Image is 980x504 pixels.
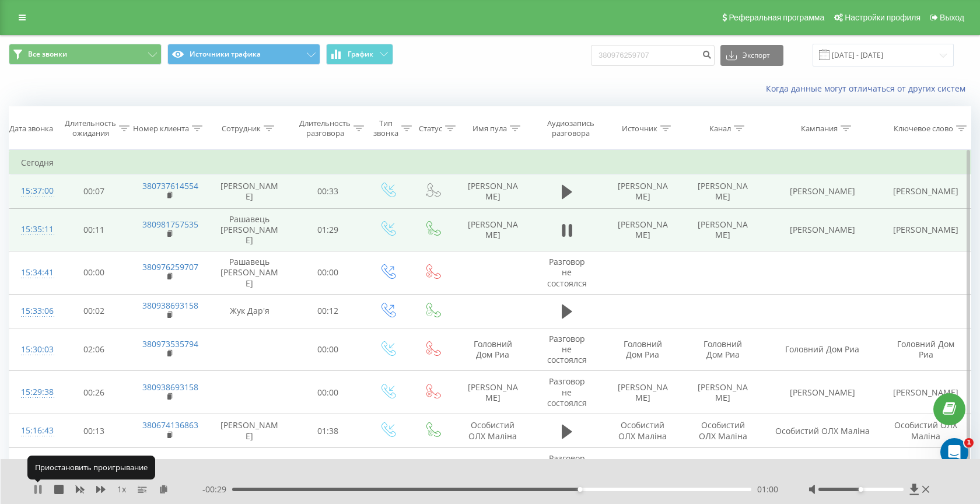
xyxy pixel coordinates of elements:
[208,208,290,251] td: Рашавець [PERSON_NAME]
[547,333,587,365] span: Разговор не состоялся
[729,13,824,22] span: Реферальная программа
[208,294,290,328] td: Жук Дар'я
[291,448,365,491] td: 00:00
[291,414,365,448] td: 01:38
[547,453,587,485] span: Разговор не состоялся
[57,251,131,295] td: 00:00
[142,219,198,230] a: 380981757535
[964,438,974,447] span: 1
[208,251,290,295] td: Рашавець [PERSON_NAME]
[801,124,838,134] div: Кампания
[21,458,45,481] div: 15:13:53
[766,83,971,94] a: Когда данные могут отличаться от других систем
[894,124,953,134] div: Ключевое слово
[603,414,682,448] td: Особистий ОЛХ Маліна
[57,328,131,371] td: 02:06
[21,381,45,404] div: 15:29:38
[757,484,778,495] span: 01:00
[142,338,198,349] a: 380973535794
[720,45,783,66] button: Экспорт
[940,13,964,22] span: Выход
[57,174,131,208] td: 00:07
[591,45,715,66] input: Поиск по номеру
[454,371,531,414] td: [PERSON_NAME]
[763,414,882,448] td: Особистий ОЛХ Маліна
[859,487,863,492] div: Accessibility label
[473,124,507,134] div: Имя пула
[348,50,373,58] span: График
[21,419,45,442] div: 15:16:43
[142,180,198,191] a: 380737614554
[57,208,131,251] td: 00:11
[208,448,290,491] td: [PERSON_NAME]
[603,174,682,208] td: [PERSON_NAME]
[454,208,531,251] td: [PERSON_NAME]
[57,294,131,328] td: 00:02
[881,174,971,208] td: [PERSON_NAME]
[291,294,365,328] td: 00:12
[845,13,921,22] span: Настройки профиля
[21,218,45,241] div: 15:35:11
[222,124,261,134] div: Сотрудник
[202,484,232,495] span: - 00:29
[9,44,162,65] button: Все звонки
[454,174,531,208] td: [PERSON_NAME]
[763,328,882,371] td: Головний Дом Риа
[9,124,53,134] div: Дата звонка
[542,118,600,138] div: Аудиозапись разговора
[603,371,682,414] td: [PERSON_NAME]
[142,261,198,272] a: 380976259707
[27,456,155,479] div: Приостановить проигрывание
[881,328,971,371] td: Головний Дом Риа
[57,371,131,414] td: 00:26
[21,180,45,202] div: 15:37:00
[291,174,365,208] td: 00:33
[142,458,198,469] a: 380956281156
[603,208,682,251] td: [PERSON_NAME]
[547,256,587,288] span: Разговор не состоялся
[682,208,762,251] td: [PERSON_NAME]
[291,328,365,371] td: 00:00
[603,328,682,371] td: Головний Дом Риа
[117,484,126,495] span: 1 x
[622,124,657,134] div: Источник
[21,338,45,361] div: 15:30:03
[142,300,198,311] a: 380938693158
[682,414,762,448] td: Особистий ОЛХ Маліна
[291,251,365,295] td: 00:00
[373,118,398,138] div: Тип звонка
[682,371,762,414] td: [PERSON_NAME]
[881,208,971,251] td: [PERSON_NAME]
[57,448,131,491] td: 00:44
[28,50,67,59] span: Все звонки
[940,438,968,466] iframe: Intercom live chat
[299,118,351,138] div: Длительность разговора
[763,174,882,208] td: [PERSON_NAME]
[763,371,882,414] td: [PERSON_NAME]
[291,208,365,251] td: 01:29
[21,261,45,284] div: 15:34:41
[419,124,442,134] div: Статус
[208,174,290,208] td: [PERSON_NAME]
[709,124,731,134] div: Канал
[881,371,971,414] td: [PERSON_NAME]
[133,124,189,134] div: Номер клиента
[9,151,971,174] td: Сегодня
[454,414,531,448] td: Особистий ОЛХ Маліна
[682,328,762,371] td: Головний Дом Риа
[578,487,583,492] div: Accessibility label
[65,118,116,138] div: Длительность ожидания
[291,371,365,414] td: 00:00
[167,44,320,65] button: Источники трафика
[763,208,882,251] td: [PERSON_NAME]
[547,376,587,408] span: Разговор не состоялся
[454,328,531,371] td: Головний Дом Риа
[208,414,290,448] td: [PERSON_NAME]
[57,414,131,448] td: 00:13
[142,419,198,430] a: 380674136863
[326,44,393,65] button: График
[682,174,762,208] td: [PERSON_NAME]
[881,414,971,448] td: Особистий ОЛХ Маліна
[142,381,198,393] a: 380938693158
[21,300,45,323] div: 15:33:06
